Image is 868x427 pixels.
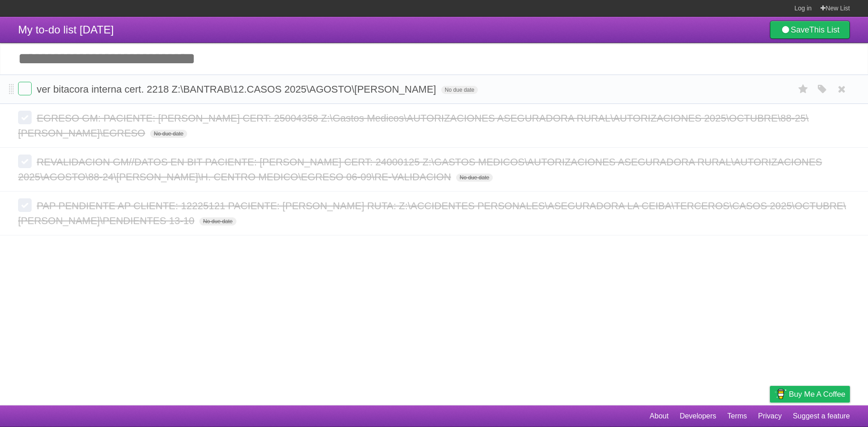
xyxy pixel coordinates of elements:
[18,23,114,36] span: My to-do list [DATE]
[199,217,236,225] span: No due date
[758,408,782,425] a: Privacy
[679,408,716,425] a: Developers
[770,386,850,403] a: Buy me a coffee
[770,21,850,39] a: SaveThis List
[18,200,846,226] span: PAP PENDIENTE AP CLIENTE: 12225121 PACIENTE: [PERSON_NAME] RUTA: Z:\ACCIDENTES PERSONALES\ASEGURA...
[18,155,32,168] label: Done
[441,86,478,94] span: No due date
[150,130,187,138] span: No due date
[795,82,812,97] label: Star task
[789,386,845,402] span: Buy me a coffee
[37,84,439,95] span: ver bitacora interna cert. 2218 Z:\BANTRAB\12.CASOS 2025\AGOSTO\[PERSON_NAME]
[650,408,669,425] a: About
[18,198,32,212] label: Done
[809,25,840,34] b: This List
[793,408,850,425] a: Suggest a feature
[18,82,32,95] label: Done
[456,174,493,182] span: No due date
[774,386,787,402] img: Buy me a coffee
[18,113,809,139] span: EGRESO GM: PACIENTE: [PERSON_NAME] CERT: 25004358 Z:\Gastos Medicos\AUTORIZACIONES ASEGURADORA RU...
[18,111,32,124] label: Done
[18,156,822,183] span: REVALIDACION GM//DATOS EN BIT PACIENTE: [PERSON_NAME] CERT: 24000125 Z:\GASTOS MEDICOS\AUTORIZACI...
[727,408,747,425] a: Terms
